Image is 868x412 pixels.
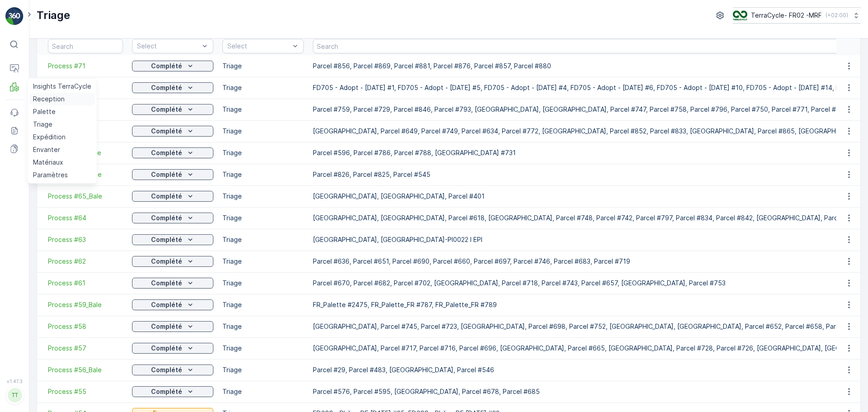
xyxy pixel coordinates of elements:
[151,192,182,201] p: Complété
[132,343,213,354] button: Complété
[826,12,848,19] p: ( +02:00 )
[733,10,747,20] img: terracycle.png
[151,105,182,114] p: Complété
[137,42,199,51] p: Select
[48,344,123,353] a: Process #57
[132,321,213,332] button: Complété
[132,104,213,115] button: Complété
[218,251,308,272] td: Triage
[218,142,308,164] td: Triage
[28,391,80,400] p: [DOMAIN_NAME]
[151,257,182,266] p: Complété
[151,235,182,244] p: Complété
[48,257,123,266] a: Process #62
[218,337,308,359] td: Triage
[218,77,308,99] td: Triage
[48,213,123,223] a: Process #64
[48,62,123,71] a: Process #71
[5,386,24,405] button: TT
[132,278,213,289] button: Complété
[733,7,861,24] button: TerraCycle- FR02 -MRF(+02:00)
[151,83,182,92] p: Complété
[751,11,822,20] p: TerraCycle- FR02 -MRF
[218,359,308,381] td: Triage
[132,299,213,310] button: Complété
[21,41,30,48] p: ⌘B
[48,387,123,396] a: Process #55
[218,207,308,229] td: Triage
[218,120,308,142] td: Triage
[48,365,123,374] a: Process #56_Bale
[218,229,308,251] td: Triage
[218,272,308,294] td: Triage
[151,170,182,179] p: Complété
[151,279,182,288] p: Complété
[132,191,213,202] button: Complété
[132,82,213,93] button: Complété
[151,344,182,353] p: Complété
[218,316,308,337] td: Triage
[48,235,123,244] a: Process #63
[37,8,70,23] p: Triage
[218,381,308,403] td: Triage
[151,148,182,157] p: Complété
[48,39,123,53] input: Search
[48,279,123,288] a: Process #61
[132,147,213,158] button: Complété
[132,169,213,180] button: Complété
[151,322,182,331] p: Complété
[132,61,213,71] button: Complété
[132,365,213,375] button: Complété
[48,192,123,201] a: Process #65_Bale
[227,42,290,51] p: Select
[132,126,213,137] button: Complété
[48,300,123,309] a: Process #59_Bale
[132,256,213,267] button: Complété
[151,127,182,136] p: Complété
[151,365,182,374] p: Complété
[5,7,24,25] img: logo
[218,55,308,77] td: Triage
[151,62,182,71] p: Complété
[151,213,182,223] p: Complété
[151,300,182,309] p: Complété
[8,388,22,403] div: TT
[48,322,123,331] a: Process #58
[218,99,308,120] td: Triage
[151,387,182,396] p: Complété
[218,185,308,207] td: Triage
[218,294,308,316] td: Triage
[132,386,213,397] button: Complété
[218,164,308,185] td: Triage
[132,234,213,245] button: Complété
[5,379,24,384] span: v 1.47.3
[132,213,213,223] button: Complété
